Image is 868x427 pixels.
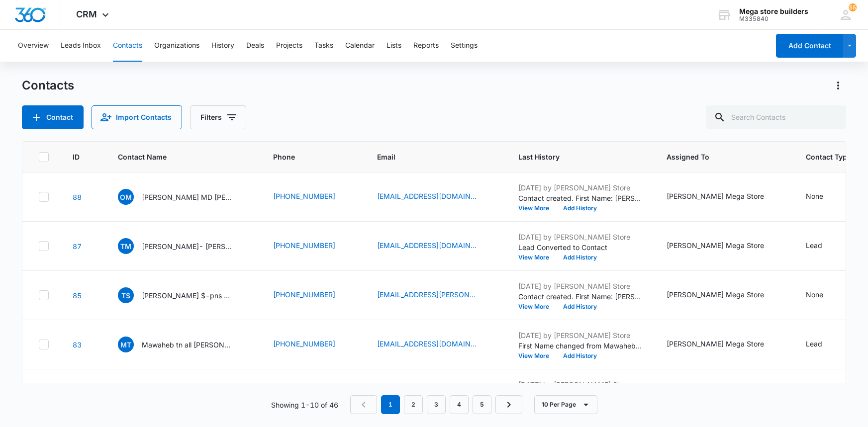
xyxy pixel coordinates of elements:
div: account name [739,7,808,15]
button: Add Contact [776,34,843,58]
a: Navigate to contact details page for Opeyemi MD Osho [73,193,82,201]
a: [EMAIL_ADDRESS][DOMAIN_NAME] [377,191,477,201]
p: [DATE] by [PERSON_NAME] Store [518,281,643,291]
button: Actions [830,78,846,93]
button: 10 Per Page [534,395,597,414]
button: Settings [451,30,478,62]
button: Add History [556,255,604,260]
button: Add History [556,205,604,211]
button: Add History [556,353,604,359]
button: Leads Inbox [61,30,101,62]
div: Contact Type - Lead - Select to Edit Field [806,240,840,252]
h1: Contacts [22,78,74,93]
p: [DATE] by [PERSON_NAME] Store [518,232,643,242]
div: Assigned To - John Mega Store - Select to Edit Field [667,240,782,252]
div: [PERSON_NAME] Mega Store [667,289,764,300]
span: Assigned To [667,152,768,162]
p: Lead Converted to Contact [518,242,643,253]
span: Contact Name [118,152,235,162]
div: account id [739,15,808,22]
div: [PERSON_NAME] Mega Store [667,240,764,251]
button: Overview [18,30,49,62]
div: Assigned To - John Mega Store - Select to Edit Field [667,191,782,203]
p: [DATE] by [PERSON_NAME] Store [518,330,643,341]
div: Lead [806,339,822,349]
div: Phone - (629) 318-8644 - Select to Edit Field [273,339,353,350]
button: Contacts [113,30,142,62]
p: [PERSON_NAME]- [PERSON_NAME] [142,241,231,252]
a: [PHONE_NUMBER] [273,191,335,201]
p: [DATE] by [PERSON_NAME] Store [518,182,643,193]
div: Lead [806,240,822,251]
nav: Pagination [350,395,522,414]
button: View More [518,353,556,359]
div: Assigned To - John Mega Store - Select to Edit Field [667,339,782,350]
a: [PHONE_NUMBER] [273,289,335,300]
div: Phone - (301) 433-3028 - Select to Edit Field [273,240,353,252]
button: Add History [556,304,604,310]
input: Search Contacts [706,105,846,129]
div: Assigned To - John Mega Store - Select to Edit Field [667,289,782,301]
div: Email - opeyemioshod@gmail.com - Select to Edit Field [377,191,494,203]
button: Filters [190,105,246,129]
button: Tasks [314,30,333,62]
a: [EMAIL_ADDRESS][DOMAIN_NAME] [377,240,477,251]
div: notifications count [849,3,857,11]
a: Page 5 [473,395,491,414]
button: Lists [386,30,401,62]
div: Email - mawahebgerges@gmail.com - Select to Edit Field [377,339,494,350]
div: None [806,289,823,300]
div: Contact Name - Tom- Mensah Opeyemi - Select to Edit Field [118,238,249,254]
div: Contact Name - Mawaheb tn all Gerges - Select to Edit Field [118,337,249,352]
span: Contact Type [806,152,851,162]
div: Phone - (667) 225-7689 - Select to Edit Field [273,191,353,203]
div: Contact Name - Tanveer $-pns Omy - Select to Edit Field [118,287,249,303]
button: Projects [276,30,302,62]
span: ID [73,152,80,162]
a: Page 3 [427,395,446,414]
span: TM [118,238,134,254]
button: View More [518,304,556,310]
button: History [211,30,234,62]
span: CRM [76,9,97,19]
button: Add Contact [22,105,84,129]
span: 55 [849,3,857,11]
p: Contact created. First Name: [PERSON_NAME] Last Name: $-pns Omy Phone: [PHONE_NUMBER] Email: [EMA... [518,291,643,302]
p: First Name changed from Mawaheb to [GEOGRAPHIC_DATA] tn all. [518,341,643,351]
span: OM [118,189,134,205]
a: [PHONE_NUMBER] [273,339,335,349]
div: Email - omy.tanveer@gmail.com - Select to Edit Field [377,289,494,301]
p: [PERSON_NAME] $-pns Omy [142,290,231,301]
span: T$ [118,287,134,303]
a: Page 2 [404,395,423,414]
button: View More [518,205,556,211]
em: 1 [381,395,400,414]
a: Navigate to contact details page for Tom- Mensah Opeyemi [73,242,82,251]
span: Mt [118,337,134,352]
p: Contact created. First Name: [PERSON_NAME] Last Name: MD [PERSON_NAME] Phone: [PHONE_NUMBER] Emai... [518,193,643,203]
a: [EMAIL_ADDRESS][DOMAIN_NAME] [377,339,477,349]
button: Import Contacts [92,105,182,129]
div: Contact Type - None - Select to Edit Field [806,289,841,301]
a: Navigate to contact details page for Mawaheb tn all Gerges [73,341,82,349]
div: Contact Type - Lead - Select to Edit Field [806,339,840,350]
a: Next Page [495,395,522,414]
span: Phone [273,152,339,162]
div: Contact Type - None - Select to Edit Field [806,191,841,203]
div: Phone - (213) 218-5939 - Select to Edit Field [273,289,353,301]
a: Page 4 [450,395,469,414]
button: Deals [246,30,264,62]
a: Navigate to contact details page for Tanveer $-pns Omy [73,291,82,300]
div: Contact Name - Opeyemi MD Osho - Select to Edit Field [118,189,249,205]
p: [PERSON_NAME] MD [PERSON_NAME] [142,192,231,202]
a: [PHONE_NUMBER] [273,240,335,251]
div: Email - opeyemimensah@gmail.com - Select to Edit Field [377,240,494,252]
button: Reports [413,30,439,62]
button: View More [518,255,556,260]
div: [PERSON_NAME] Mega Store [667,339,764,349]
p: Showing 1-10 of 46 [271,400,338,410]
p: [DATE] by [PERSON_NAME] Store [518,379,643,390]
button: Organizations [154,30,199,62]
span: Last History [518,152,628,162]
button: Calendar [345,30,375,62]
